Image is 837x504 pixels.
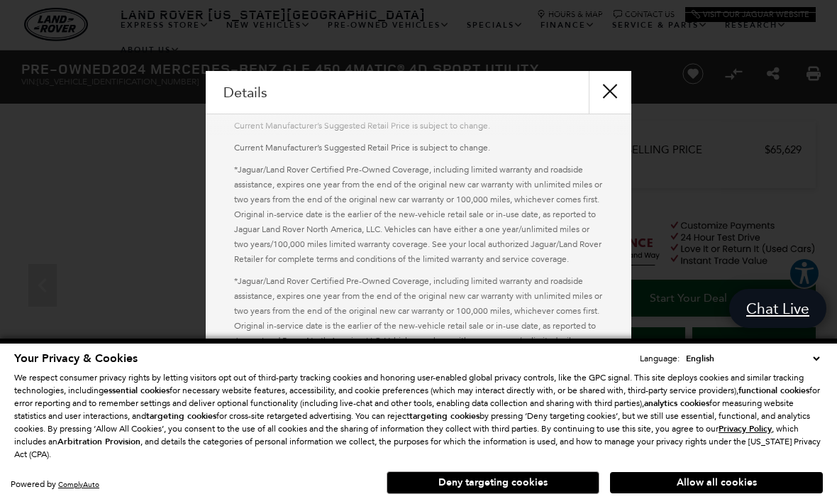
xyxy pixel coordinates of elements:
p: We respect consumer privacy rights by letting visitors opt out of third-party tracking cookies an... [14,371,823,461]
button: Deny targeting cookies [387,471,599,494]
strong: targeting cookies [146,410,216,422]
p: *Jaguar/Land Rover Certified Pre-Owned Coverage, including limited warranty and roadside assistan... [234,274,603,378]
strong: functional cookies [738,385,809,396]
a: ComplyAuto [58,480,99,489]
button: close [589,71,631,114]
p: *Jaguar/Land Rover Certified Pre-Owned Coverage, including limited warranty and roadside assistan... [234,163,603,267]
div: Language: [640,354,680,363]
strong: essential cookies [104,385,170,396]
button: Allow all cookies [610,472,823,493]
strong: analytics cookies [644,398,709,409]
span: Your Privacy & Cookies [14,351,138,366]
select: Language Select [682,351,823,366]
u: Privacy Policy [719,423,772,434]
p: Current Manufacturer’s Suggested Retail Price is subject to change. [234,141,603,155]
p: Current Manufacturer’s Suggested Retail Price is subject to change. [234,119,603,133]
div: Powered by [11,480,99,489]
strong: targeting cookies [409,410,480,422]
span: Chat Live [739,299,816,318]
a: Chat Live [729,289,826,328]
div: Details [206,71,631,114]
strong: Arbitration Provision [57,436,140,447]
